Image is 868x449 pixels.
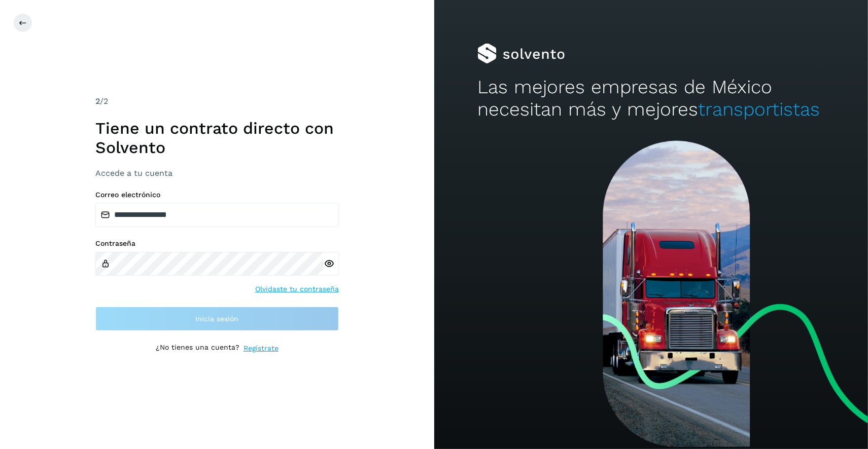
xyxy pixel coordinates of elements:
[156,343,239,354] p: ¿No tienes una cuenta?
[195,315,238,322] span: Inicia sesión
[95,119,339,158] h1: Tiene un contrato directo con Solvento
[95,95,339,107] div: /2
[95,191,339,199] label: Correo electrónico
[255,284,339,294] a: Olvidaste tu contraseña
[95,239,339,248] label: Contraseña
[244,343,279,354] a: Regístrate
[477,76,824,121] h2: Las mejores empresas de México necesitan más y mejores
[95,96,100,106] span: 2
[698,98,820,120] span: transportistas
[95,168,339,178] h3: Accede a tu cuenta
[95,307,339,331] button: Inicia sesión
